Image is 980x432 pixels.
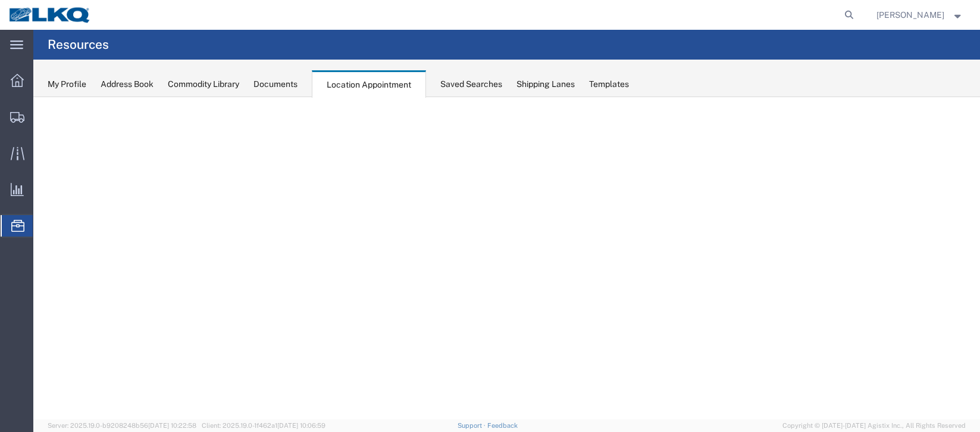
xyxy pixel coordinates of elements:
span: Christopher Sanchez [876,8,944,21]
div: Location Appointment [312,70,426,98]
div: Shipping Lanes [516,78,575,91]
a: Support [458,422,487,429]
div: My Profile [48,78,86,91]
div: Documents [253,78,298,91]
span: Client: 2025.19.0-1f462a1 [202,422,325,429]
iframe: FS Legacy Container [33,97,980,419]
img: logo [8,6,92,24]
span: Copyright © [DATE]-[DATE] Agistix Inc., All Rights Reserved [782,421,966,431]
div: Saved Searches [440,78,502,91]
a: Feedback [487,422,518,429]
span: [DATE] 10:06:59 [277,422,325,429]
span: [DATE] 10:22:58 [148,422,196,429]
button: [PERSON_NAME] [876,8,964,22]
div: Address Book [101,78,154,91]
div: Commodity Library [168,78,239,91]
h4: Resources [48,30,109,60]
div: Templates [589,78,629,91]
span: Server: 2025.19.0-b9208248b56 [48,422,196,429]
